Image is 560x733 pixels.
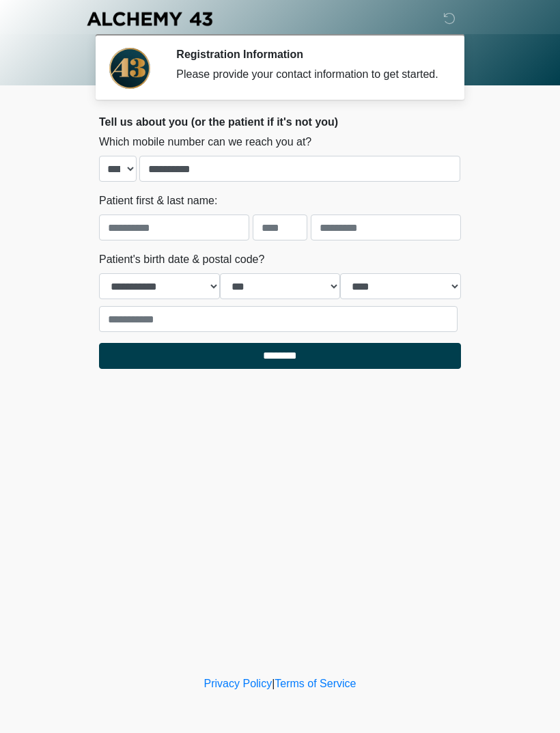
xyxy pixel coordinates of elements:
[99,115,461,128] h2: Tell us about you (or the patient if it's not you)
[272,678,275,689] a: |
[109,48,150,89] img: Agent Avatar
[176,48,440,61] h2: Registration Information
[275,678,356,689] a: Terms of Service
[176,66,440,83] div: Please provide your contact information to get started.
[99,134,311,150] label: Which mobile number can we reach you at?
[99,193,217,209] label: Patient first & last name:
[85,10,214,27] img: Alchemy 43 Logo
[204,678,272,689] a: Privacy Policy
[99,251,264,268] label: Patient's birth date & postal code?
